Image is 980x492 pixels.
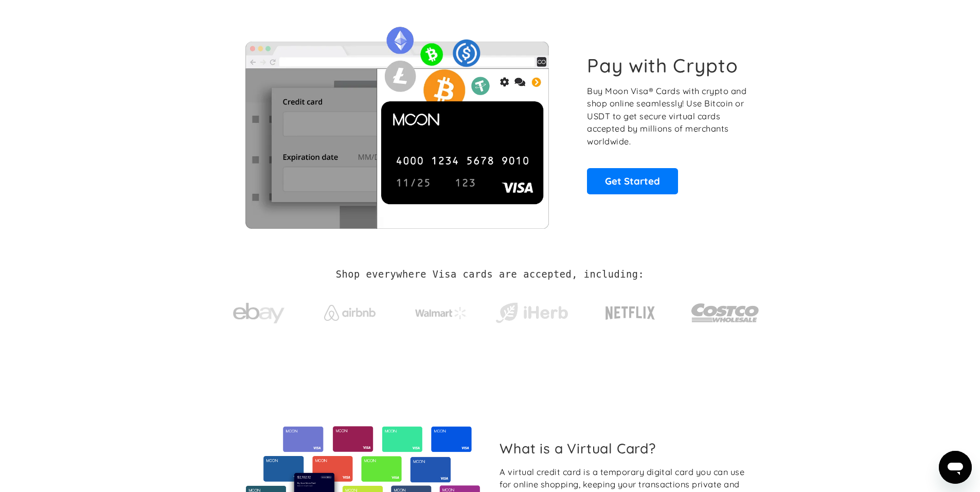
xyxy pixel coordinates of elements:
a: Airbnb [311,295,388,326]
img: Airbnb [324,305,376,321]
img: Netflix [604,300,656,326]
h1: Pay with Crypto [587,54,738,77]
a: Netflix [584,290,676,331]
img: iHerb [493,300,570,326]
h2: Shop everywhere Visa cards are accepted, including: [336,269,644,280]
a: iHerb [493,289,570,332]
iframe: Button to launch messaging window [939,451,972,484]
a: Costco [691,283,760,337]
a: Get Started [587,168,678,194]
h2: What is a Virtual Card? [500,440,751,457]
img: Moon Cards let you spend your crypto anywhere Visa is accepted. [221,20,573,228]
a: ebay [221,287,297,335]
p: Buy Moon Visa® Cards with crypto and shop online seamlessly! Use Bitcoin or USDT to get secure vi... [587,85,748,148]
img: Walmart [415,307,467,319]
img: Costco [691,294,760,332]
img: ebay [233,297,284,330]
a: Walmart [402,297,479,324]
